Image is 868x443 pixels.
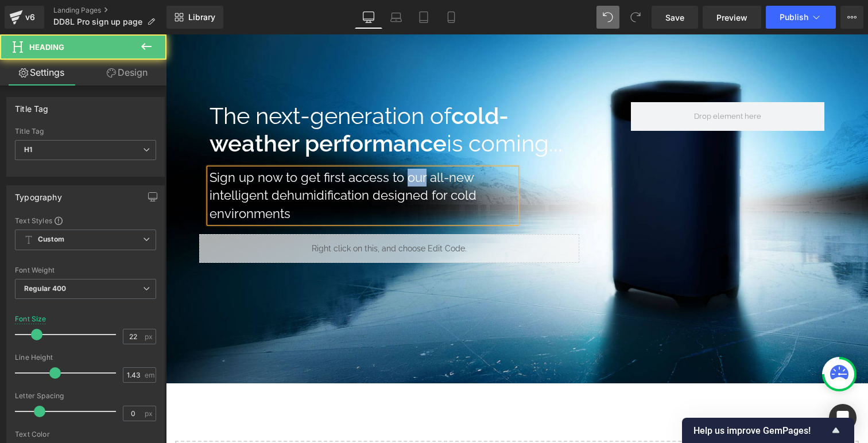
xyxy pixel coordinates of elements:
[693,423,843,437] button: Show survey - Help us improve GemPages!
[15,216,156,225] div: Text Styles
[703,6,761,29] a: Preview
[86,60,169,86] a: Design
[15,266,156,274] div: Font Weight
[29,42,64,52] span: Heading
[44,134,350,188] h1: Sign up now to get first access to our all-new intelligent dehumidification designed for cold env...
[188,12,215,22] span: Library
[24,284,67,293] b: Regular 400
[766,6,836,29] button: Publish
[23,10,37,25] div: v6
[840,6,863,29] button: More
[780,13,808,22] span: Publish
[693,425,829,436] span: Help us improve GemPages!
[44,68,343,122] strong: cold-weather performance
[15,392,156,400] div: Letter Spacing
[166,6,223,29] a: New Library
[665,11,684,24] span: Save
[5,6,44,29] a: v6
[624,6,647,29] button: Redo
[15,353,156,362] div: Line Height
[596,6,619,29] button: Undo
[15,98,49,114] div: Title Tag
[24,145,32,154] b: H1
[38,235,64,244] b: Custom
[410,6,437,29] a: Tablet
[15,127,156,135] div: Title Tag
[716,11,747,24] span: Preview
[355,6,382,29] a: Desktop
[53,17,142,26] span: DD8L Pro sign up page
[145,371,154,379] span: em
[145,333,154,340] span: px
[53,6,166,15] a: Landing Pages
[145,410,154,417] span: px
[15,186,62,202] div: Typography
[829,404,857,432] div: Open Intercom Messenger
[15,430,156,438] div: Text Color
[437,6,465,29] a: Mobile
[15,315,46,323] div: Font Size
[382,6,410,29] a: Laptop
[44,68,413,123] h1: The next-generation of is coming...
